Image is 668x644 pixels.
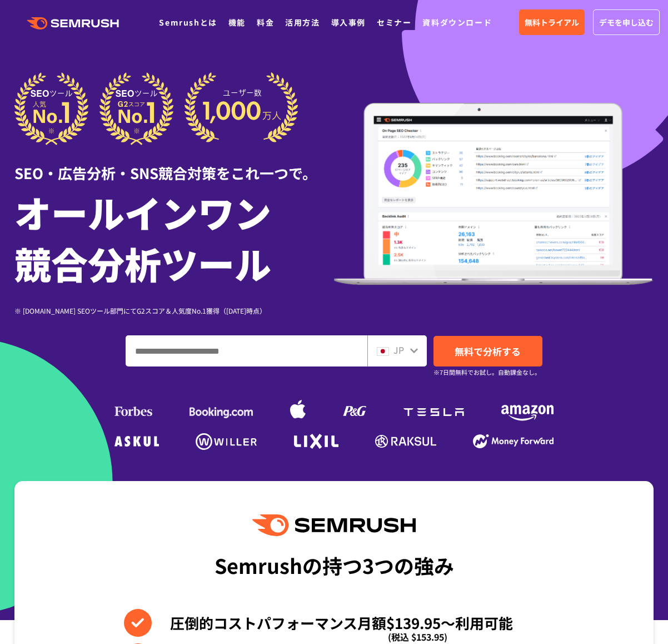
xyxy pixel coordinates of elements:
[14,186,334,289] h1: オールインワン 競合分析ツール
[124,609,545,637] li: 圧倒的コストパフォーマンス月額$139.95〜利用可能
[422,17,492,28] a: 資料ダウンロード
[393,343,404,356] span: JP
[455,344,521,358] span: 無料で分析する
[14,145,334,184] div: SEO・広告分析・SNS競合対策をこれ一つで。
[433,367,541,378] small: ※7日間無料でお試し。自動課金なし。
[14,305,334,316] div: ※ [DOMAIN_NAME] SEOツール部門にてG2スコア＆人気度No.1獲得（[DATE]時点）
[159,17,217,28] a: Semrushとは
[593,9,660,35] a: デモを申し込む
[519,9,585,35] a: 無料トライアル
[377,17,411,28] a: セミナー
[331,17,366,28] a: 導入事例
[126,336,367,366] input: ドメイン、キーワードまたはURLを入力してください
[285,17,320,28] a: 活用方法
[215,544,454,586] div: Semrushの持つ3つの強み
[252,514,416,536] img: Semrush
[525,16,579,28] span: 無料トライアル
[433,336,542,366] a: 無料で分析する
[228,17,246,28] a: 機能
[599,16,654,28] span: デモを申し込む
[257,17,274,28] a: 料金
